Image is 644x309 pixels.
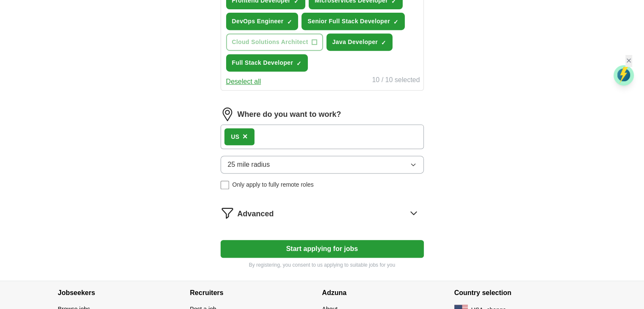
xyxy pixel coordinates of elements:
[226,54,308,72] button: Full Stack Developer✓
[226,77,261,87] button: Deselect all
[243,130,248,143] button: ×
[221,181,229,189] input: Only apply to fully remote roles
[454,281,586,305] h4: Country selection
[381,39,386,46] span: ✓
[243,132,248,141] span: ×
[393,19,398,25] span: ✓
[307,17,390,26] span: Senior Full Stack Developer
[238,109,341,120] label: Where do you want to work?
[232,58,293,67] span: Full Stack Developer
[226,13,299,30] button: DevOps Engineer✓
[221,156,424,174] button: 25 mile radius
[221,261,424,269] p: By registering, you consent to us applying to suitable jobs for you
[226,33,323,51] button: Cloud Solutions Architect
[287,19,292,25] span: ✓
[221,206,234,220] img: filter
[221,108,234,121] img: location.png
[232,180,314,189] span: Only apply to fully remote roles
[326,33,393,51] button: Java Developer✓
[232,38,308,47] span: Cloud Solutions Architect
[301,13,405,30] button: Senior Full Stack Developer✓
[228,160,270,170] span: 25 mile radius
[232,17,284,26] span: DevOps Engineer
[372,75,420,87] div: 10 / 10 selected
[332,38,378,47] span: Java Developer
[296,60,301,67] span: ✓
[231,132,239,141] div: US
[238,208,274,220] span: Advanced
[221,240,424,258] button: Start applying for jobs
